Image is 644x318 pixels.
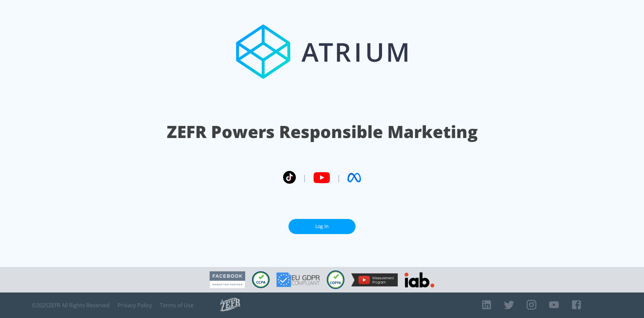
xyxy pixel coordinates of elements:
span: © 2025 ZEFR All Rights Reserved [32,302,110,309]
a: Privacy Policy [118,302,152,309]
span: | [303,173,307,183]
img: IAB [405,272,434,287]
a: Terms of Use [160,302,194,309]
img: COPPA Compliant [327,270,344,289]
img: Facebook Marketing Partner [210,271,245,288]
span: | [337,173,341,183]
a: Log In [288,219,356,234]
img: YouTube Measurement Program [351,273,398,286]
img: GDPR Compliant [276,272,320,287]
img: CCPA Compliant [252,271,270,288]
h1: ZEFR Powers Responsible Marketing [167,120,478,143]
